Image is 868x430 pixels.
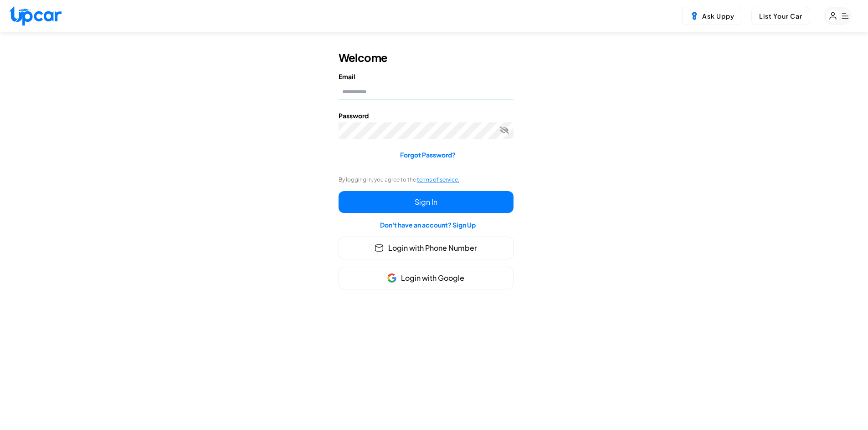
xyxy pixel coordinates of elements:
img: Email Icon [375,243,384,253]
a: Don't have an account? Sign Up [380,221,476,229]
span: Login with Phone Number [388,243,477,253]
label: Password [339,111,514,121]
a: Forgot Password? [400,151,456,159]
button: Sign In [339,191,514,213]
img: Uppy [690,11,699,20]
label: Email [339,72,514,81]
button: List Your Car [751,7,810,25]
img: Upcar Logo [9,6,62,25]
img: Google Icon [387,273,396,283]
label: By logging in, you agree to the [339,176,459,184]
span: Login with Google [401,273,464,283]
h3: Welcome [339,50,388,65]
button: Toggle password visibility [500,126,509,135]
button: Ask Uppy [682,7,742,25]
button: Login with Phone Number [339,237,514,259]
button: Login with Google [339,267,514,289]
span: terms of service. [417,176,459,183]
